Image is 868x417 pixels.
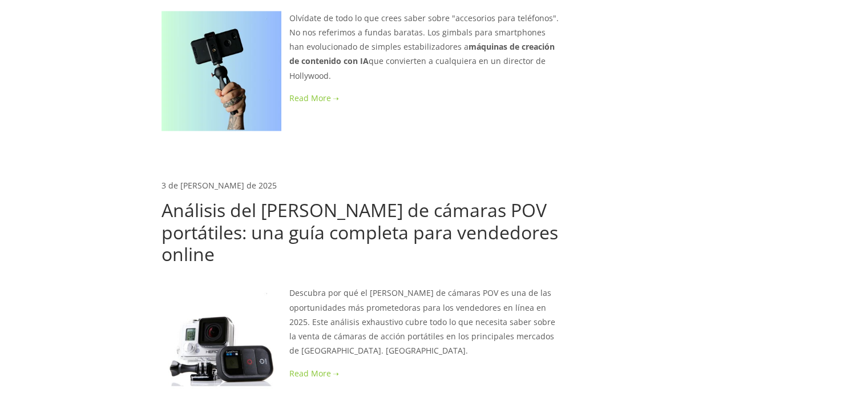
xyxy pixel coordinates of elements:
a: 3 de [PERSON_NAME] de 2025 [162,180,277,191]
img: Análisis del mercado de cámaras POV portátiles: una guía completa para vendedores online [162,286,281,406]
font: que convierten a cualquiera en un director de Hollywood. [289,55,548,81]
a: Análisis del [PERSON_NAME] de cámaras POV portátiles: una guía completa para vendedores online [162,198,558,266]
font: Descubra por qué el [PERSON_NAME] de cámaras POV es una de las oportunidades más prometedoras par... [289,287,558,356]
font: Olvídate de todo lo que crees saber sobre "accesorios para teléfonos". No nos referimos a fundas ... [289,13,561,52]
img: La mina de oro de la economía de los creadores: cómo Hohem, Insta360 y las marcas emergentes está... [162,11,281,131]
